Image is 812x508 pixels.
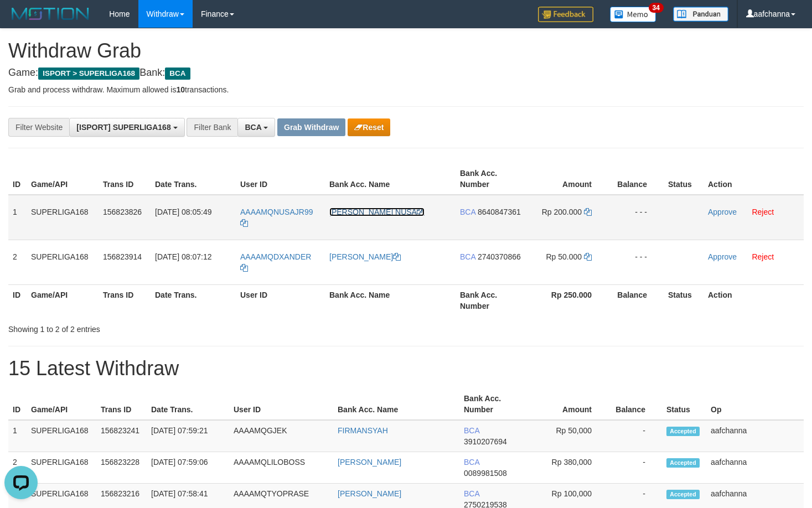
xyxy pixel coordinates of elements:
span: 156823914 [103,252,142,261]
button: Reset [348,118,390,136]
td: 1 [8,195,27,240]
td: 156823228 [96,452,147,484]
th: ID [8,284,27,316]
a: [PERSON_NAME] NUSA [329,208,425,216]
td: aafchanna [706,420,804,452]
td: - - - [608,195,664,240]
span: BCA [464,489,479,498]
th: Status [664,284,704,316]
th: Trans ID [99,163,151,195]
span: BCA [460,208,475,216]
td: SUPERLIGA168 [27,420,96,452]
th: Game/API [27,284,99,316]
th: Amount [527,388,608,420]
span: AAAAMQNUSAJR99 [240,208,313,216]
span: Accepted [666,490,700,499]
span: [ISPORT] SUPERLIGA168 [76,123,170,132]
h4: Game: Bank: [8,68,804,79]
td: AAAAMQGJEK [229,420,333,452]
th: Balance [608,163,664,195]
td: Rp 50,000 [527,420,608,452]
th: Bank Acc. Number [456,284,525,316]
span: [DATE] 08:07:12 [155,252,211,261]
span: BCA [464,458,479,466]
span: Accepted [666,458,700,468]
button: Grab Withdraw [277,118,345,136]
th: Action [704,163,804,195]
th: Op [706,388,804,420]
th: User ID [229,388,333,420]
th: Bank Acc. Name [325,163,456,195]
th: Date Trans. [151,163,236,195]
span: BCA [464,426,479,435]
th: Date Trans. [147,388,229,420]
h1: 15 Latest Withdraw [8,357,804,380]
img: Feedback.jpg [538,7,593,22]
img: panduan.png [673,7,728,22]
a: Copy 200000 to clipboard [584,208,592,216]
th: Trans ID [99,284,151,316]
th: User ID [236,163,325,195]
td: 2 [8,240,27,284]
th: Balance [608,388,662,420]
strong: 10 [176,85,185,94]
th: User ID [236,284,325,316]
button: Open LiveChat chat widget [4,4,38,38]
th: Game/API [27,388,96,420]
th: Bank Acc. Number [456,163,525,195]
span: Copy 8640847361 to clipboard [478,208,521,216]
td: AAAAMQLILOBOSS [229,452,333,484]
th: Trans ID [96,388,147,420]
td: 156823241 [96,420,147,452]
td: [DATE] 07:59:06 [147,452,229,484]
a: [PERSON_NAME] [329,252,401,261]
th: Action [704,284,804,316]
th: Status [662,388,706,420]
th: Amount [525,163,608,195]
a: [PERSON_NAME] [338,489,401,498]
div: Showing 1 to 2 of 2 entries [8,319,330,335]
div: Filter Bank [187,118,237,137]
span: 34 [649,3,664,13]
td: SUPERLIGA168 [27,452,96,484]
td: [DATE] 07:59:21 [147,420,229,452]
th: Date Trans. [151,284,236,316]
span: Rp 50.000 [546,252,582,261]
a: AAAAMQDXANDER [240,252,311,272]
span: Accepted [666,427,700,436]
span: BCA [460,252,475,261]
td: aafchanna [706,452,804,484]
td: - [608,452,662,484]
td: SUPERLIGA168 [27,195,99,240]
a: [PERSON_NAME] [338,458,401,466]
a: Copy 50000 to clipboard [584,252,592,261]
span: [DATE] 08:05:49 [155,208,211,216]
th: Game/API [27,163,99,195]
td: - - - [608,240,664,284]
button: BCA [237,118,275,137]
td: - [608,420,662,452]
a: Reject [752,252,774,261]
h1: Withdraw Grab [8,40,804,62]
td: Rp 380,000 [527,452,608,484]
span: 156823826 [103,208,142,216]
th: ID [8,163,27,195]
a: Approve [708,252,737,261]
img: Button%20Memo.svg [610,7,656,22]
div: Filter Website [8,118,69,137]
a: AAAAMQNUSAJR99 [240,208,313,227]
img: MOTION_logo.png [8,6,92,22]
span: Copy 2740370866 to clipboard [478,252,521,261]
span: BCA [165,68,190,80]
th: Bank Acc. Name [333,388,459,420]
span: Copy 3910207694 to clipboard [464,437,507,446]
span: Copy 0089981508 to clipboard [464,469,507,478]
a: Reject [752,208,774,216]
td: SUPERLIGA168 [27,240,99,284]
th: Bank Acc. Name [325,284,456,316]
span: ISPORT > SUPERLIGA168 [38,68,139,80]
td: 2 [8,452,27,484]
th: Bank Acc. Number [459,388,527,420]
td: 1 [8,420,27,452]
th: ID [8,388,27,420]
